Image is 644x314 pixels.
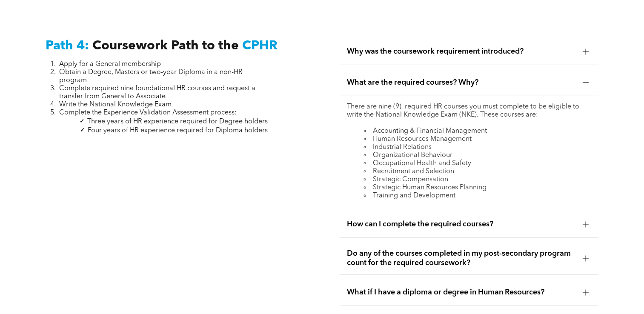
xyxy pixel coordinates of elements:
span: Complete required nine foundational HR courses and request a transfer from General to Associate [59,85,255,100]
li: Strategic Compensation [364,176,592,184]
span: Four years of HR experience required for Diploma holders [88,127,268,134]
span: Obtain a Degree, Masters or two-year Diploma in a non-HR program [59,69,243,84]
li: Organizational Behaviour [364,151,592,160]
li: Accounting & Financial Management [364,127,592,135]
span: Write the National Knowledge Exam [59,101,172,108]
span: Do any of the courses completed in my post-secondary program count for the required coursework? [347,249,575,268]
span: Apply for a General membership [59,61,161,68]
span: Three years of HR experience required for Degree holders [87,118,268,125]
span: Coursework Path to the [92,40,239,52]
span: How can I complete the required courses? [347,220,575,229]
li: Industrial Relations [364,143,592,151]
li: Occupational Health and Safety [364,160,592,168]
span: What are the required courses? Why? [347,78,575,87]
li: Strategic Human Resources Planning [364,184,592,192]
span: Why was the coursework requirement introduced? [347,47,575,56]
span: Path 4: [46,40,89,52]
p: There are nine (9) required HR courses you must complete to be eligible to write the National Kno... [347,103,592,119]
span: What if I have a diploma or degree in Human Resources? [347,288,575,297]
span: CPHR [242,40,278,52]
span: Complete the Experience Validation Assessment process: [59,109,237,116]
li: Recruitment and Selection [364,168,592,176]
li: Human Resources Management [364,135,592,143]
li: Training and Development [364,192,592,200]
